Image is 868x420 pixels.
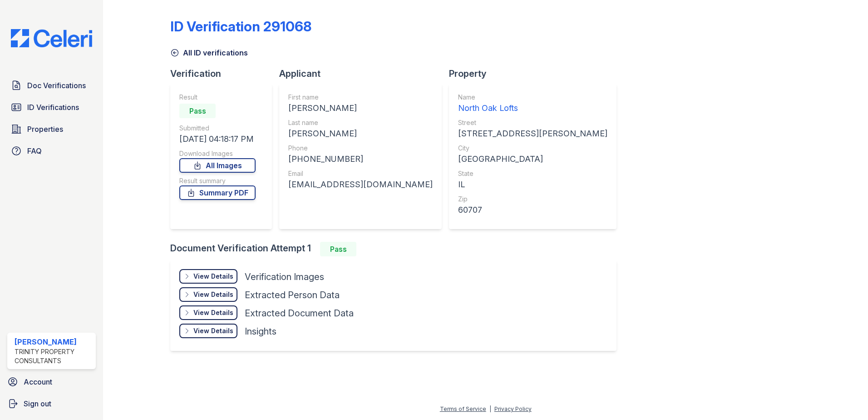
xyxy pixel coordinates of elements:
[458,144,607,153] div: City
[27,80,86,91] span: Doc Verifications
[279,67,449,80] div: Applicant
[170,18,311,35] div: ID Verification 291068
[288,102,433,115] div: [PERSON_NAME]
[24,376,52,387] span: Account
[179,185,256,200] a: Summary PDF
[458,169,607,178] div: State
[245,289,340,301] div: Extracted Person Data
[170,242,624,256] div: Document Verification Attempt 1
[24,398,51,409] span: Sign out
[179,93,256,102] div: Result
[170,47,248,58] a: All ID verifications
[27,145,42,156] span: FAQ
[193,308,233,317] div: View Details
[458,102,607,115] div: North Oak Lofts
[245,270,324,283] div: Verification Images
[179,104,216,118] div: Pass
[288,178,433,191] div: [EMAIL_ADDRESS][DOMAIN_NAME]
[320,242,356,256] div: Pass
[458,204,607,216] div: 60707
[288,127,433,140] div: [PERSON_NAME]
[458,127,607,140] div: [STREET_ADDRESS][PERSON_NAME]
[288,144,433,153] div: Phone
[15,336,92,347] div: [PERSON_NAME]
[288,118,433,127] div: Last name
[27,102,79,113] span: ID Verifications
[4,373,99,391] a: Account
[7,98,96,116] a: ID Verifications
[179,176,256,185] div: Result summary
[193,290,233,299] div: View Details
[458,153,607,165] div: [GEOGRAPHIC_DATA]
[458,93,607,115] a: Name North Oak Lofts
[179,133,256,145] div: [DATE] 04:18:17 PM
[170,67,279,80] div: Verification
[179,149,256,158] div: Download Images
[193,272,233,281] div: View Details
[458,195,607,204] div: Zip
[179,158,256,173] a: All Images
[4,29,99,47] img: CE_Logo_Blue-a8612792a0a2168367f1c8372b55b34899dd931a85d93a1a3d3e32e68fde9ad4.png
[245,307,354,320] div: Extracted Document Data
[458,178,607,191] div: IL
[179,124,256,133] div: Submitted
[458,93,607,102] div: Name
[440,405,486,412] a: Terms of Service
[7,120,96,138] a: Properties
[489,405,491,412] div: |
[288,153,433,165] div: [PHONE_NUMBER]
[15,347,92,365] div: Trinity Property Consultants
[245,325,276,338] div: Insights
[494,405,532,412] a: Privacy Policy
[4,395,99,413] a: Sign out
[7,142,96,160] a: FAQ
[7,76,96,95] a: Doc Verifications
[449,67,624,80] div: Property
[193,326,233,335] div: View Details
[288,169,433,178] div: Email
[288,93,433,102] div: First name
[27,124,63,135] span: Properties
[458,118,607,127] div: Street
